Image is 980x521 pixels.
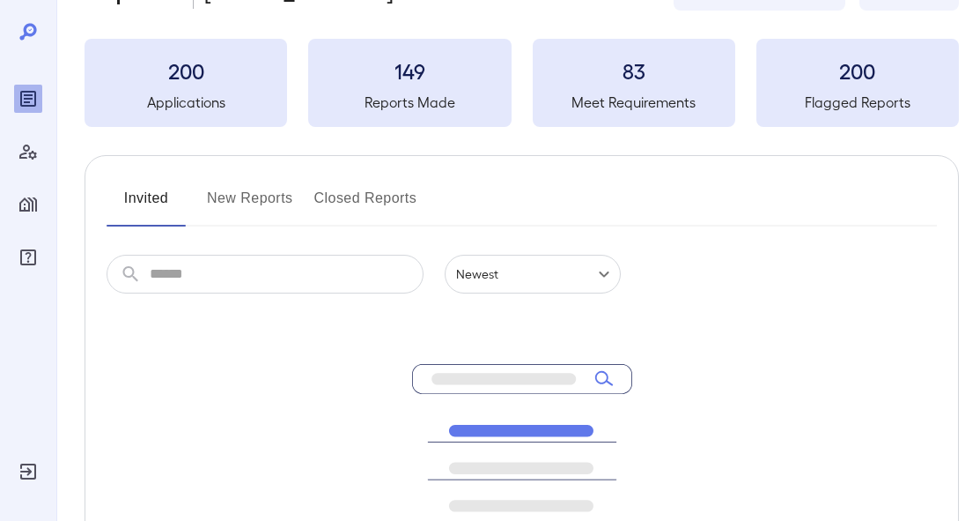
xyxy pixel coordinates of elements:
h5: Reports Made [308,92,511,113]
div: Reports [14,85,42,113]
div: Manage Properties [14,190,42,219]
div: Manage Users [14,138,42,166]
h5: Meet Requirements [533,92,735,113]
button: Invited [107,184,186,227]
h3: 200 [756,56,959,85]
summary: 200Applications149Reports Made83Meet Requirements200Flagged Reports [85,39,959,127]
div: Log Out [14,458,42,486]
h3: 83 [533,56,735,85]
h5: Applications [85,92,287,113]
div: FAQ [14,243,42,272]
button: New Reports [207,184,293,227]
button: Closed Reports [314,184,417,227]
div: Newest [445,255,621,294]
h3: 149 [308,56,511,85]
h3: 200 [85,56,287,85]
h5: Flagged Reports [756,92,959,113]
